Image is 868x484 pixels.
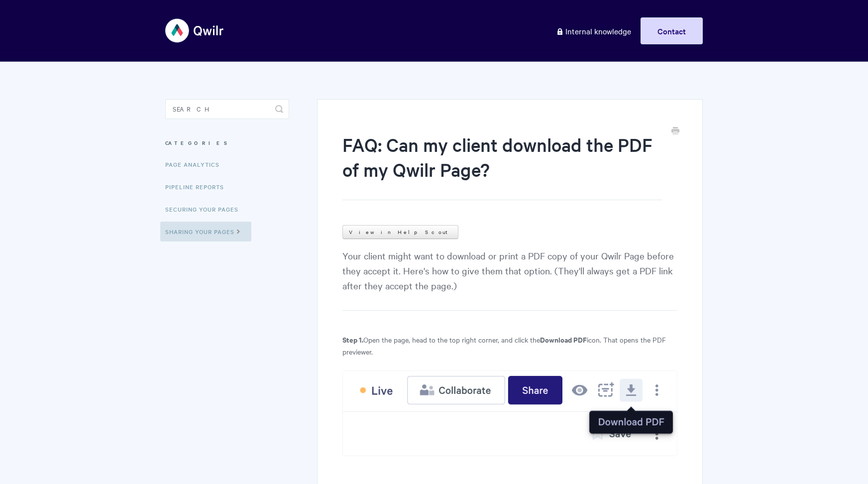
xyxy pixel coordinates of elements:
[641,17,703,44] a: Contact
[165,134,289,152] h3: Categories
[342,132,662,200] h1: FAQ: Can my client download the PDF of my Qwilr Page?
[165,12,224,49] img: Qwilr Help Center
[342,334,363,345] strong: Step 1.
[160,222,251,242] a: Sharing Your Pages
[342,370,677,456] img: file-EtZ1luLBVr.png
[165,177,231,197] a: Pipeline reports
[342,225,458,239] a: View in Help Scout
[548,17,639,44] a: Internal knowledge
[165,99,289,119] input: Search
[540,334,587,345] strong: Download PDF
[342,334,677,358] p: Open the page, head to the top right corner, and click the icon. That opens the PDF previewer.
[165,154,227,174] a: Page Analytics
[671,126,679,137] a: Print this Article
[165,199,246,219] a: Securing Your Pages
[342,248,677,311] p: Your client might want to download or print a PDF copy of your Qwilr Page before they accept it. ...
